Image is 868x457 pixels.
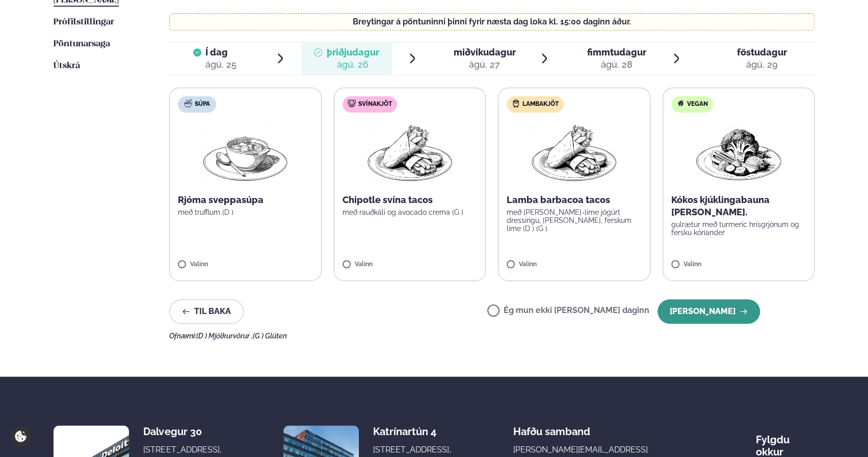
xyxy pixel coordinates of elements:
img: Lamb.svg [512,99,520,107]
a: Pöntunarsaga [54,38,110,50]
p: Breytingar á pöntuninni þinni fyrir næsta dag loka kl. 15:00 daginn áður. [180,18,804,26]
p: með [PERSON_NAME]-lime jógúrt dressingu, [PERSON_NAME], ferskum lime (D ) (G ) [507,208,642,233]
div: ágú. 25 [205,59,236,71]
img: soup.svg [184,99,192,107]
span: Útskrá [54,62,80,70]
span: Hafðu samband [513,417,590,438]
p: með trufflum (D ) [178,208,313,216]
button: Til baka [169,299,244,324]
span: þriðjudagur [326,47,379,58]
span: Svínakjöt [358,100,392,108]
div: ágú. 29 [737,59,787,71]
a: Cookie settings [10,426,31,447]
p: með rauðkáli og avocado crema (G ) [343,208,478,216]
div: Katrínartún 4 [373,425,454,438]
span: föstudagur [737,47,787,58]
p: Chipotle svína tacos [343,194,478,206]
div: ágú. 26 [326,59,379,71]
p: gulrætur með turmeric hrísgrjónum og fersku kóríander [671,220,806,237]
a: Prófílstillingar [54,16,114,28]
img: Wraps.png [365,121,455,186]
p: Lamba barbacoa tacos [507,194,642,206]
span: (G ) Glúten [253,332,287,340]
p: Rjóma sveppasúpa [178,194,313,206]
p: Kókos kjúklingabauna [PERSON_NAME]. [671,194,806,218]
div: Dalvegur 30 [143,425,224,438]
button: [PERSON_NAME] [657,299,760,324]
span: Lambakjöt [522,100,559,108]
span: Pöntunarsaga [54,40,110,48]
img: Vegan.svg [676,99,685,107]
img: Vegan.png [694,121,783,186]
span: fimmtudagur [587,47,646,58]
div: ágú. 27 [454,59,516,71]
div: ágú. 28 [587,59,646,71]
span: Í dag [205,46,236,59]
img: pork.svg [348,99,356,107]
span: Súpa [195,100,210,108]
img: Wraps.png [529,121,619,186]
span: Vegan [687,100,708,108]
div: Ofnæmi: [169,332,814,340]
span: Prófílstillingar [54,18,114,26]
img: Soup.png [200,121,290,186]
a: Útskrá [54,60,80,72]
span: miðvikudagur [454,47,516,58]
span: (D ) Mjólkurvörur , [196,332,253,340]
